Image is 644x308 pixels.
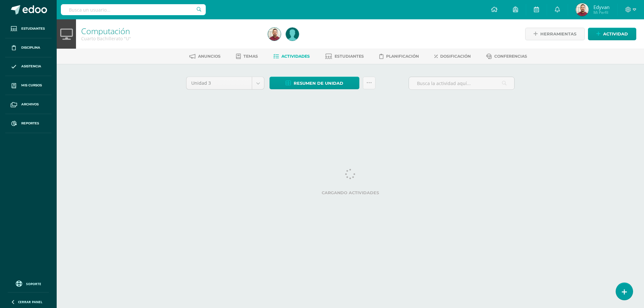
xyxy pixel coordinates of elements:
[286,28,299,41] img: 05836875656934148bce4e0c5d71f300.png
[186,190,515,195] label: Cargando actividades
[268,28,281,41] img: da03261dcaf1cb13c371f5bf6591c7ff.png
[603,28,628,40] span: Actividad
[5,38,52,57] a: Disciplina
[189,51,221,62] a: Anuncios
[5,114,52,133] a: Reportes
[5,19,52,38] a: Estudiantes
[281,54,310,59] span: Actividades
[434,51,471,62] a: Dosificación
[186,77,264,89] a: Unidad 3
[21,64,41,69] span: Asistencia
[5,76,52,95] a: Mis cursos
[540,28,576,40] span: Herramientas
[593,4,610,10] span: Edyvan
[191,77,247,89] span: Unidad 3
[294,77,343,89] span: Resumen de unidad
[5,57,52,76] a: Asistencia
[486,51,527,62] a: Conferencias
[21,26,45,31] span: Estudiantes
[81,35,260,42] div: Cuarto Bachillerato 'U'
[198,54,221,59] span: Anuncios
[61,4,206,15] input: Busca un usuario...
[81,25,130,36] a: Computación
[8,279,49,288] a: Soporte
[386,54,419,59] span: Planificación
[379,51,419,62] a: Planificación
[5,95,52,114] a: Archivos
[270,77,359,89] a: Resumen de unidad
[21,121,39,126] span: Reportes
[81,26,260,35] h1: Computación
[576,3,589,16] img: da03261dcaf1cb13c371f5bf6591c7ff.png
[588,28,636,40] a: Actividad
[236,51,258,62] a: Temas
[21,83,42,88] span: Mis cursos
[18,300,43,304] span: Cerrar panel
[21,45,40,50] span: Disciplina
[593,10,610,15] span: Mi Perfil
[26,282,41,286] span: Soporte
[494,54,527,59] span: Conferencias
[325,51,364,62] a: Estudiantes
[409,77,514,90] input: Busca la actividad aquí...
[440,54,471,59] span: Dosificación
[525,28,585,40] a: Herramientas
[243,54,258,59] span: Temas
[21,102,39,107] span: Archivos
[273,51,310,62] a: Actividades
[335,54,364,59] span: Estudiantes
